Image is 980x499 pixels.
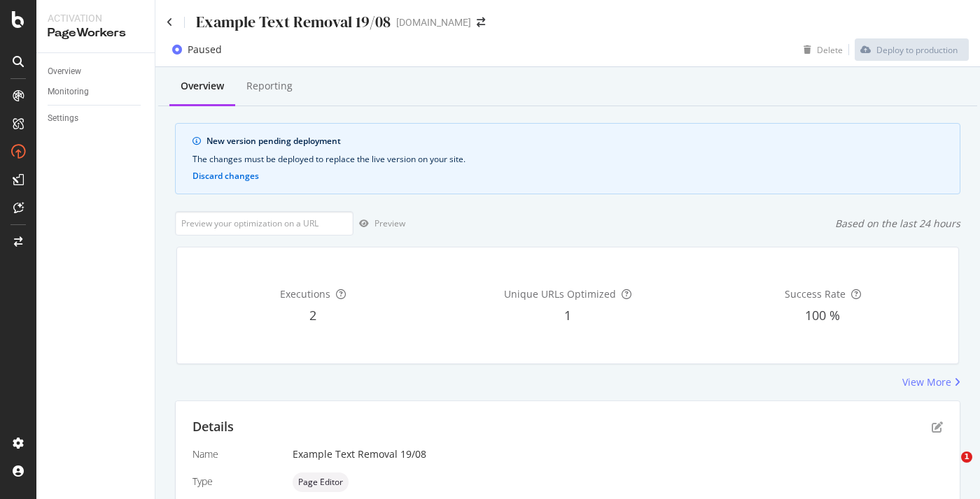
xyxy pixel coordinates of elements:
span: 100 % [805,307,840,324]
a: Settings [48,111,145,126]
button: Preview [353,212,405,235]
a: Monitoring [48,85,145,99]
div: neutral label [293,472,349,492]
div: Overview [181,79,224,93]
span: Unique URLs Optimized [504,287,616,301]
button: Deploy to production [855,38,969,61]
div: Type [192,475,281,489]
div: [DOMAIN_NAME] [396,15,471,29]
div: Preview [374,217,405,229]
span: Page Editor [298,478,343,486]
button: Delete [798,38,843,61]
div: Deploy to production [876,44,958,56]
div: Delete [817,44,843,56]
div: Activation [48,11,143,25]
span: 2 [309,307,316,324]
div: pen-to-square [932,421,943,433]
span: 1 [961,451,972,463]
span: Success Rate [785,287,846,301]
div: arrow-right-arrow-left [477,17,485,27]
div: Based on the last 24 hours [835,217,960,231]
div: Monitoring [48,85,89,99]
a: Click to go back [167,17,173,27]
div: Reporting [246,79,293,93]
button: Discard changes [192,171,259,181]
div: PageWorkers [48,25,143,41]
div: Overview [48,64,81,79]
a: View More [902,375,960,389]
input: Preview your optimization on a URL [175,211,353,236]
iframe: Intercom live chat [932,451,966,485]
div: Settings [48,111,78,126]
div: Example Text Removal 19/08 [196,11,391,33]
div: info banner [175,123,960,194]
div: The changes must be deployed to replace the live version on your site. [192,153,943,166]
div: Name [192,447,281,461]
span: 1 [564,307,571,324]
div: New version pending deployment [206,135,943,147]
span: Executions [280,287,330,301]
div: Details [192,418,234,436]
div: View More [902,375,951,389]
div: Paused [188,43,222,57]
a: Overview [48,64,145,79]
div: Example Text Removal 19/08 [293,447,943,461]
